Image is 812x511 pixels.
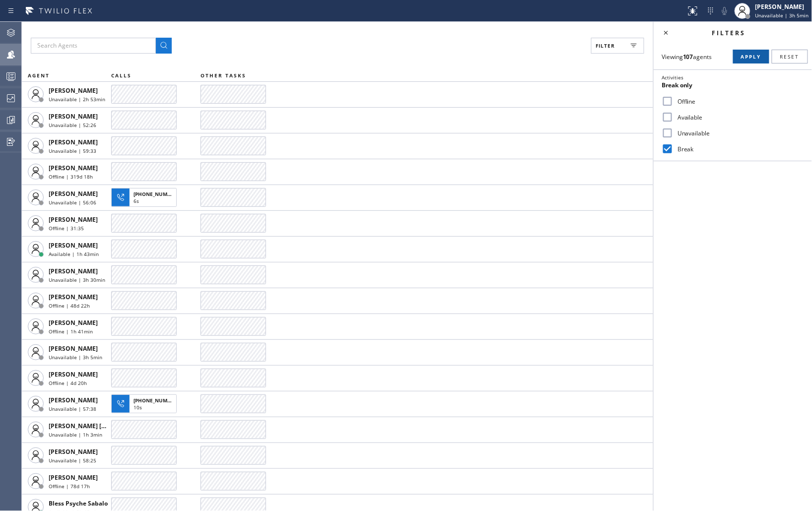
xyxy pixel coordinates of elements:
[49,473,98,482] span: [PERSON_NAME]
[134,191,179,197] span: [PHONE_NUMBER]
[49,319,98,327] span: [PERSON_NAME]
[49,190,98,198] span: [PERSON_NAME]
[49,276,105,283] span: Unavailable | 3h 30min
[49,215,98,224] span: [PERSON_NAME]
[49,199,96,206] span: Unavailable | 56:06
[31,38,156,54] input: Search Agents
[662,74,804,81] div: Activities
[49,164,98,172] span: [PERSON_NAME]
[49,147,96,154] span: Unavailable | 59:33
[49,138,98,146] span: [PERSON_NAME]
[28,72,50,79] span: AGENT
[49,447,98,456] span: [PERSON_NAME]
[741,53,761,60] span: Apply
[134,397,179,404] span: [PHONE_NUMBER]
[49,380,87,386] span: Offline | 4d 20h
[662,81,693,89] span: Break only
[755,2,809,11] div: [PERSON_NAME]
[49,370,98,379] span: [PERSON_NAME]
[49,422,148,430] span: [PERSON_NAME] [PERSON_NAME]
[780,53,800,60] span: Reset
[111,185,180,210] button: [PHONE_NUMBER]6s
[49,302,90,309] span: Offline | 48d 22h
[134,197,139,204] span: 6s
[591,38,644,54] button: Filter
[772,50,808,64] button: Reset
[49,499,108,508] span: Bless Psyche Sabalo
[49,293,98,301] span: [PERSON_NAME]
[49,241,98,250] span: [PERSON_NAME]
[733,50,769,64] button: Apply
[49,225,84,232] span: Offline | 31:35
[755,12,809,19] span: Unavailable | 3h 5min
[674,129,804,137] label: Unavailable
[674,97,804,106] label: Offline
[49,344,98,353] span: [PERSON_NAME]
[674,113,804,122] label: Available
[49,173,93,180] span: Offline | 319d 18h
[49,112,98,121] span: [PERSON_NAME]
[674,145,804,153] label: Break
[111,72,132,79] span: CALLS
[49,251,99,257] span: Available | 1h 43min
[596,42,615,49] span: Filter
[49,483,90,490] span: Offline | 78d 17h
[49,267,98,275] span: [PERSON_NAME]
[718,4,732,18] button: Mute
[49,405,96,412] span: Unavailable | 57:38
[201,72,246,79] span: OTHER TASKS
[111,391,180,416] button: [PHONE_NUMBER]10s
[49,354,102,361] span: Unavailable | 3h 5min
[134,404,142,411] span: 10s
[49,122,96,128] span: Unavailable | 52:26
[662,53,712,61] span: Viewing agents
[49,86,98,95] span: [PERSON_NAME]
[49,431,102,438] span: Unavailable | 1h 3min
[49,96,105,103] span: Unavailable | 2h 53min
[49,396,98,404] span: [PERSON_NAME]
[49,328,93,335] span: Offline | 1h 41min
[683,53,693,61] strong: 107
[712,29,746,37] span: Filters
[49,457,96,464] span: Unavailable | 58:25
